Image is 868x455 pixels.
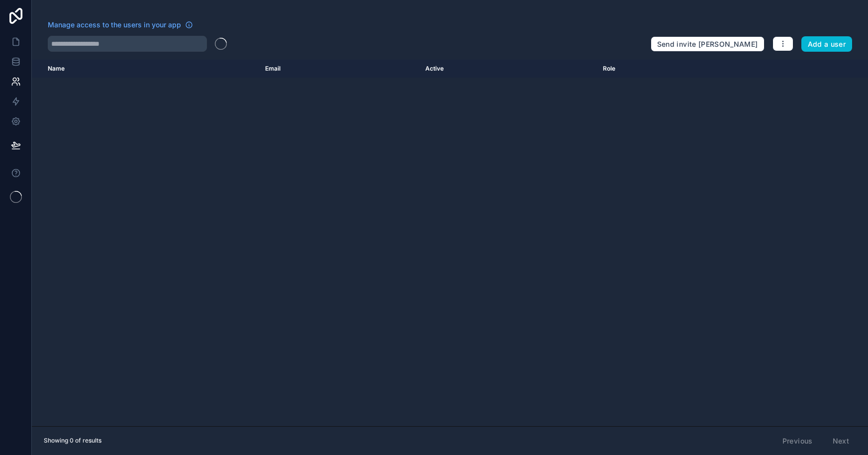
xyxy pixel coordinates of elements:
th: Role [597,60,740,78]
th: Active [419,60,597,78]
button: Send invite [PERSON_NAME] [651,36,765,52]
div: scrollable content [32,60,868,426]
a: Manage access to the users in your app [48,20,193,30]
button: Add a user [801,36,853,52]
th: Email [259,60,419,78]
span: Manage access to the users in your app [48,20,181,30]
th: Name [32,60,259,78]
span: Showing 0 of results [44,437,101,445]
